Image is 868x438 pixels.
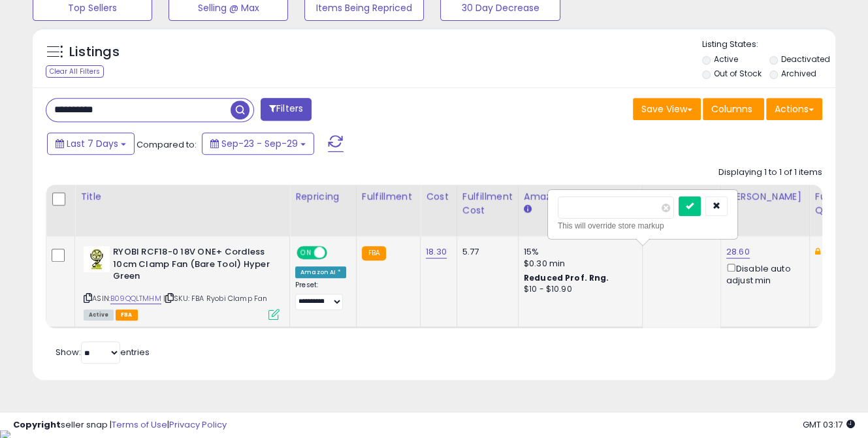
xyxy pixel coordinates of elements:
[558,219,728,232] div: This will override store markup
[202,133,314,155] button: Sep-23 - Sep-29
[703,98,764,120] button: Columns
[711,102,752,116] span: Columns
[13,419,227,431] div: seller snap | |
[112,418,167,431] a: Terms of Use
[298,247,314,258] span: ON
[46,65,104,78] div: Clear All Filters
[169,418,227,431] a: Privacy Policy
[84,246,280,319] div: ASIN:
[56,346,150,358] span: Show: entries
[726,245,750,258] a: 28.60
[766,98,822,120] button: Actions
[524,284,632,295] div: $10 - $10.90
[113,246,272,286] b: RYOBI RCF18-0 18V ONE+ Cordless 10cm Clamp Fan (Bare Tool) Hyper Green
[718,166,822,179] div: Displaying 1 to 1 of 1 items
[462,246,508,258] div: 5.77
[426,190,451,204] div: Cost
[702,39,835,51] p: Listing States:
[726,261,799,287] div: Disable auto adjust min
[524,190,637,204] div: Amazon Fees
[295,266,346,278] div: Amazon AI *
[80,190,284,204] div: Title
[633,98,701,120] button: Save View
[84,246,110,272] img: 41f4bM-n28L._SL40_.jpg
[362,246,386,260] small: FBA
[781,68,816,79] label: Archived
[524,272,609,283] b: Reduced Prof. Rng.
[714,68,762,79] label: Out of Stock
[69,43,120,61] h5: Listings
[325,247,346,258] span: OFF
[726,190,804,204] div: [PERSON_NAME]
[163,293,267,304] span: | SKU: FBA Ryobi Clamp Fan
[524,204,532,215] small: Amazon Fees.
[13,418,61,431] strong: Copyright
[803,418,855,431] span: 2025-10-7 03:17 GMT
[110,293,161,304] a: B09QQLTMHM
[261,98,312,121] button: Filters
[462,190,513,217] div: Fulfillment Cost
[781,54,830,65] label: Deactivated
[524,258,632,270] div: $0.30 min
[116,309,138,321] span: FBA
[137,138,197,151] span: Compared to:
[815,190,860,217] div: Fulfillable Quantity
[362,190,415,204] div: Fulfillment
[426,245,447,258] a: 18.30
[221,137,298,150] span: Sep-23 - Sep-29
[714,54,738,65] label: Active
[295,281,346,310] div: Preset:
[67,137,118,150] span: Last 7 Days
[47,133,135,155] button: Last 7 Days
[524,246,632,258] div: 15%
[295,190,351,204] div: Repricing
[84,309,114,321] span: All listings currently available for purchase on Amazon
